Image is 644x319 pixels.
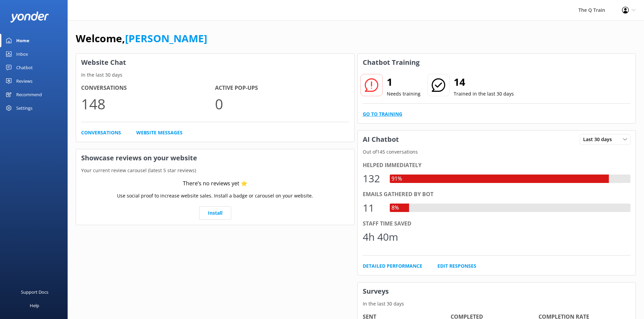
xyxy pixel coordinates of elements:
[358,283,636,300] h3: Surveys
[81,84,215,92] h4: Conversations
[437,262,476,270] a: Edit Responses
[16,34,29,47] div: Home
[16,101,32,115] div: Settings
[363,262,422,270] a: Detailed Performance
[363,161,631,170] div: Helped immediately
[76,167,354,174] p: Your current review carousel (latest 5 star reviews)
[16,74,32,88] div: Reviews
[358,131,404,148] h3: AI Chatbot
[81,129,121,136] a: Conversations
[215,84,349,92] h4: Active Pop-ups
[76,30,207,47] h1: Welcome,
[390,204,401,212] div: 8%
[76,149,354,167] h3: Showcase reviews on your website
[30,299,39,312] div: Help
[81,92,215,115] p: 148
[363,190,631,199] div: Emails gathered by bot
[363,229,398,245] div: 4h 40m
[363,170,383,187] div: 132
[16,47,28,61] div: Inbox
[76,54,354,71] h3: Website Chat
[454,74,514,90] h2: 14
[215,92,349,115] p: 0
[358,148,636,156] p: Out of 145 conversations
[125,31,207,45] a: [PERSON_NAME]
[390,175,404,183] div: 91%
[117,192,313,200] p: Use social proof to increase website sales. Install a badge or carousel on your website.
[387,74,421,90] h2: 1
[363,200,383,216] div: 11
[363,219,631,228] div: Staff time saved
[358,54,425,71] h3: Chatbot Training
[387,90,421,98] p: Needs training
[16,61,33,74] div: Chatbot
[183,179,247,188] div: There’s no reviews yet ⭐
[583,136,616,143] span: Last 30 days
[136,129,183,136] a: Website Messages
[454,90,514,98] p: Trained in the last 30 days
[16,88,42,101] div: Recommend
[76,71,354,79] p: In the last 30 days
[10,11,49,23] img: yonder-white-logo.png
[358,300,636,308] p: In the last 30 days
[21,285,48,299] div: Support Docs
[363,110,402,118] a: Go to Training
[199,206,231,220] a: Install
